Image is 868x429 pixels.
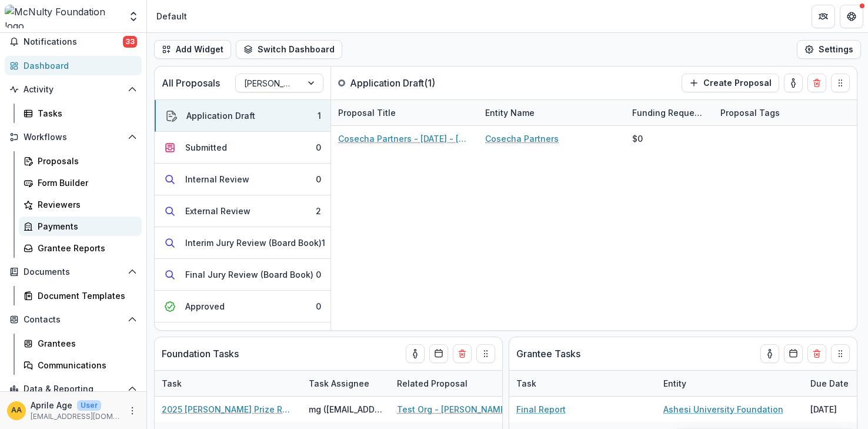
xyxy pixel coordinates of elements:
div: Task Assignee [302,377,376,390]
a: 2025 [PERSON_NAME] Prize Review [162,403,295,415]
div: Funding Requested [625,107,713,119]
div: Entity Name [478,107,542,119]
div: Proposal Title [331,107,403,119]
button: Delete card [807,74,826,92]
div: Form Builder [38,177,132,189]
p: Application Draft ( 1 ) [350,76,438,90]
div: Task [509,371,656,396]
a: Reviewers [19,195,142,214]
img: McNulty Foundation logo [5,5,121,28]
div: Task Assignee [302,371,390,396]
div: Funding Requested [625,100,713,125]
span: Documents [24,267,123,277]
button: Approved0 [155,291,330,322]
button: Open Data & Reporting [5,380,142,398]
div: 0 [316,141,321,154]
button: Open Contacts [5,310,142,329]
button: Delete card [453,344,472,363]
div: 0 [316,268,321,281]
div: Approved [185,300,225,312]
button: Settings [797,40,861,59]
button: Open entity switcher [125,5,142,28]
div: Task [155,371,302,396]
div: Entity [656,377,693,390]
p: Foundation Tasks [162,347,239,361]
div: $0 [632,132,643,145]
div: Aprile Age [11,407,22,414]
span: Activity [24,85,123,95]
p: User [77,400,101,411]
button: Get Help [840,5,863,28]
button: Drag [476,344,495,363]
div: Entity [656,371,803,396]
p: Aprile Age [31,399,72,411]
button: Open Workflows [5,128,142,147]
button: External Review2 [155,195,330,227]
button: Notifications33 [5,32,142,51]
button: Drag [831,344,850,363]
div: Final Jury Review (Board Book) [185,268,313,281]
div: mg ([EMAIL_ADDRESS][DOMAIN_NAME]) [309,403,383,415]
div: Task [155,377,189,390]
button: Calendar [784,344,803,363]
div: Tasks [38,107,132,119]
div: 1 [318,109,321,122]
div: Payments [38,220,132,232]
div: Proposal Tags [713,100,860,125]
button: Open Documents [5,262,142,281]
div: Internal Review [185,173,249,185]
button: Internal Review0 [155,164,330,195]
div: Submitted [185,141,227,154]
a: Dashboard [5,56,142,75]
button: Application Draft1 [155,100,330,132]
div: Due Date [803,377,856,390]
div: Proposal Title [331,100,478,125]
div: Related Proposal [390,377,475,390]
button: Final Jury Review (Board Book)0 [155,259,330,291]
button: toggle-assigned-to-me [760,344,779,363]
a: Cosecha Partners [485,132,559,145]
div: Entity Name [478,100,625,125]
div: Document Templates [38,290,132,302]
span: Contacts [24,315,123,325]
nav: breadcrumb [152,8,192,25]
a: Proposals [19,151,142,171]
button: Switch Dashboard [236,40,342,59]
button: toggle-assigned-to-me [784,74,803,92]
div: Proposal Tags [713,107,787,119]
div: Grantees [38,337,132,350]
a: Test Org - [PERSON_NAME] - [DATE] - [DATE] [PERSON_NAME] Prize Application [397,403,530,415]
div: 2 [316,205,321,217]
a: Form Builder [19,173,142,192]
button: toggle-assigned-to-me [406,344,425,363]
button: Drag [831,74,850,92]
div: Proposals [38,155,132,167]
span: Data & Reporting [24,384,123,394]
button: Delete card [807,344,826,363]
button: Create Proposal [682,74,779,92]
button: Interim Jury Review (Board Book)1 [155,227,330,259]
div: Reviewers [38,198,132,211]
div: 0 [316,173,321,185]
div: 1 [322,237,325,249]
button: Partners [812,5,835,28]
a: Payments [19,217,142,236]
button: Calendar [429,344,448,363]
div: Communications [38,359,132,371]
button: More [125,404,139,418]
p: [EMAIL_ADDRESS][DOMAIN_NAME] [31,411,121,422]
div: Related Proposal [390,371,537,396]
div: Application Draft [186,109,255,122]
div: Dashboard [24,59,132,72]
div: Default [156,10,187,22]
p: All Proposals [162,76,220,90]
a: Final Report [516,403,566,415]
a: Communications [19,355,142,375]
